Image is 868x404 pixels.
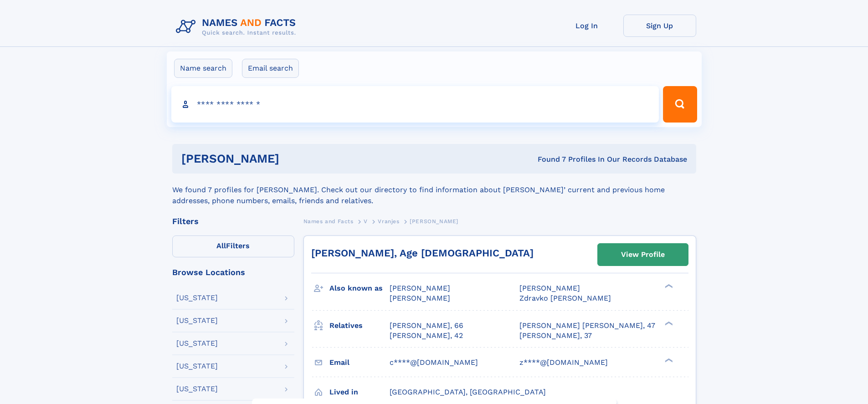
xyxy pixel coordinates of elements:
h3: Also known as [329,281,390,296]
label: Name search [174,59,232,78]
span: [PERSON_NAME] [390,294,450,302]
a: Vranjes [378,215,399,227]
a: View Profile [598,244,688,266]
a: [PERSON_NAME], 42 [390,331,463,341]
span: [PERSON_NAME] [519,284,580,292]
span: Vranjes [378,218,399,225]
div: Filters [172,217,294,225]
div: [US_STATE] [176,317,218,324]
div: ❯ [663,357,673,363]
div: We found 7 profiles for [PERSON_NAME]. Check out our directory to find information about [PERSON_... [172,174,696,206]
span: V [364,218,368,225]
input: search input [171,86,659,123]
a: [PERSON_NAME], Age [DEMOGRAPHIC_DATA] [311,247,534,259]
a: Sign Up [623,15,696,37]
span: [PERSON_NAME] [390,284,450,292]
img: Logo Names and Facts [172,15,303,39]
h1: [PERSON_NAME] [181,153,409,164]
a: Log In [550,15,623,37]
a: [PERSON_NAME], 37 [519,331,592,341]
h3: Relatives [329,318,390,333]
label: Filters [172,235,294,257]
div: Found 7 Profiles In Our Records Database [408,154,687,164]
span: Zdravko [PERSON_NAME] [519,294,611,302]
a: Names and Facts [303,215,354,227]
div: View Profile [621,244,665,265]
div: Browse Locations [172,268,294,276]
span: [PERSON_NAME] [410,218,458,225]
label: Email search [242,59,299,78]
button: Search Button [663,86,697,123]
span: All [216,241,226,250]
a: V [364,215,368,227]
div: [US_STATE] [176,294,218,302]
h3: Email [329,355,390,370]
div: [US_STATE] [176,340,218,347]
h3: Lived in [329,384,390,400]
div: ❯ [663,320,673,326]
div: ❯ [663,283,673,289]
a: [PERSON_NAME], 66 [390,321,463,331]
div: [US_STATE] [176,385,218,393]
span: [GEOGRAPHIC_DATA], [GEOGRAPHIC_DATA] [390,388,546,396]
div: [US_STATE] [176,363,218,370]
a: [PERSON_NAME] [PERSON_NAME], 47 [519,321,655,331]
